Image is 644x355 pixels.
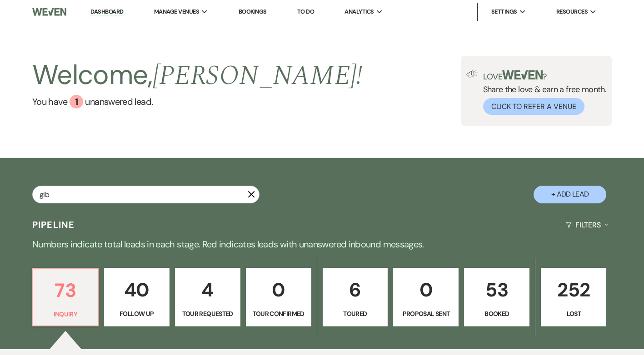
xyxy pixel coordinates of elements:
p: 0 [399,275,453,305]
p: 4 [181,275,235,305]
p: Booked [470,309,524,319]
p: Inquiry [39,309,92,319]
div: Share the love & earn a free month. [478,70,607,115]
span: Settings [491,7,517,16]
a: You have 1 unanswered lead. [32,95,363,108]
p: Proposal Sent [399,309,453,319]
p: 6 [329,275,382,305]
a: 40Follow Up [104,268,170,327]
p: Tour Requested [181,309,235,319]
a: 252Lost [541,268,606,327]
button: Click to Refer a Venue [483,98,584,115]
p: 252 [547,275,600,305]
a: 6Toured [323,268,388,327]
p: 40 [110,275,164,305]
a: 73Inquiry [32,268,99,327]
p: 73 [39,275,92,306]
h3: Pipeline [32,218,75,231]
span: [PERSON_NAME] ! [153,55,363,97]
a: Bookings [239,8,267,15]
img: loud-speaker-illustration.svg [466,70,478,78]
span: Analytics [344,7,374,16]
p: Toured [329,309,382,319]
h2: Welcome, [32,56,363,95]
input: Search by name, event date, email address or phone number [32,186,260,203]
button: Filters [562,213,612,237]
img: Weven Logo [32,2,66,21]
img: weven-logo-green.svg [502,70,543,79]
p: Lost [547,309,600,319]
span: Resources [556,7,588,16]
a: Dashboard [90,8,123,16]
a: 0Tour Confirmed [246,268,311,327]
p: Follow Up [110,309,164,319]
button: + Add Lead [534,186,606,203]
div: 1 [70,95,83,108]
a: To Do [297,8,314,15]
a: 0Proposal Sent [393,268,459,327]
p: 0 [252,275,305,305]
p: Love ? [483,70,607,81]
a: 53Booked [464,268,529,327]
p: Tour Confirmed [252,309,305,319]
span: Manage Venues [154,7,199,16]
p: 53 [470,275,524,305]
a: 4Tour Requested [175,268,240,327]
